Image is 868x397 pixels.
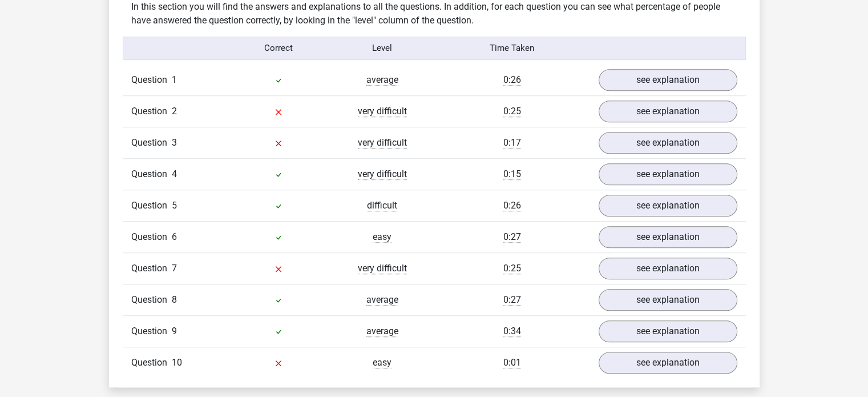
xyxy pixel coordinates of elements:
div: Correct [227,42,330,55]
span: 2 [172,106,177,117]
a: see explanation [599,163,737,185]
a: see explanation [599,352,737,374]
span: 9 [172,326,177,336]
span: 0:25 [503,263,521,274]
span: Question [131,136,172,150]
a: see explanation [599,101,737,122]
a: see explanation [599,195,737,216]
span: Question [131,73,172,87]
span: 0:27 [503,294,521,306]
a: see explanation [599,132,737,154]
span: Question [131,324,172,338]
span: 0:26 [503,200,521,211]
span: Question [131,105,172,118]
a: see explanation [599,320,737,342]
span: Question [131,230,172,244]
div: Level [330,42,434,55]
span: 10 [172,357,182,368]
a: see explanation [599,289,737,311]
span: easy [373,231,391,243]
span: 0:34 [503,326,521,337]
span: very difficult [358,169,407,180]
span: very difficult [358,106,407,117]
span: 0:15 [503,169,521,180]
span: very difficult [358,263,407,274]
span: 0:01 [503,357,521,368]
span: 8 [172,294,177,305]
a: see explanation [599,226,737,248]
div: Time Taken [434,42,590,55]
span: 6 [172,231,177,242]
span: 0:17 [503,137,521,149]
a: see explanation [599,258,737,279]
span: easy [373,357,391,368]
span: Question [131,199,172,212]
span: 1 [172,74,177,85]
span: difficult [367,200,397,211]
span: Question [131,167,172,181]
span: 5 [172,200,177,211]
span: Question [131,356,172,370]
span: 3 [172,137,177,148]
span: 0:27 [503,231,521,243]
span: Question [131,293,172,307]
span: average [366,74,398,86]
span: average [366,326,398,337]
span: 7 [172,263,177,274]
a: see explanation [599,69,737,91]
span: 0:25 [503,106,521,117]
span: 0:26 [503,74,521,86]
span: Question [131,262,172,275]
span: average [366,294,398,306]
span: 4 [172,169,177,179]
span: very difficult [358,137,407,149]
